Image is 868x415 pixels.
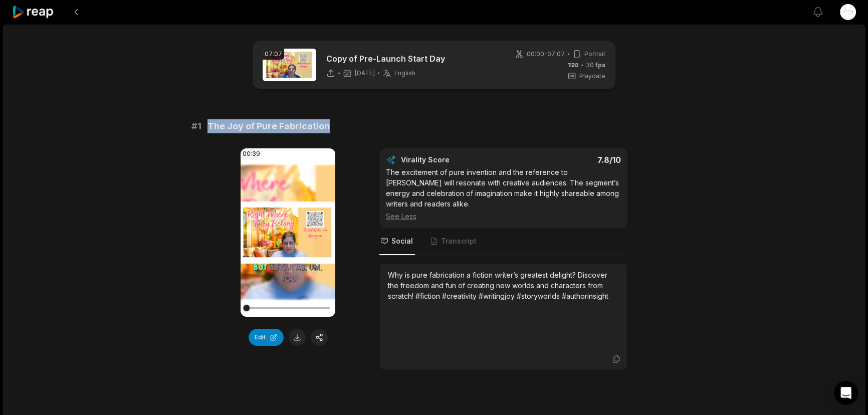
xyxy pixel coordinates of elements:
div: Open Intercom Messenger [834,381,858,405]
span: English [394,69,415,77]
span: 30 [586,61,605,70]
p: Copy of Pre-Launch Start Day [326,53,445,65]
span: fps [595,61,605,69]
div: Virality Score [401,155,509,165]
span: # 1 [191,119,201,133]
div: 7.8 /10 [514,155,621,165]
span: The Joy of Pure Fabrication [207,119,330,133]
nav: Tabs [379,228,627,255]
span: Playdate [579,72,605,81]
div: Why is pure fabrication a fiction writer’s greatest delight? Discover the freedom and fun of crea... [388,270,619,301]
span: Social [391,236,413,246]
div: 07:07 [263,49,284,60]
span: [DATE] [355,69,375,77]
div: See Less [386,211,621,222]
div: The excitement of pure invention and the reference to [PERSON_NAME] will resonate with creative a... [386,167,621,222]
span: 00:00 - 07:07 [527,50,565,59]
span: Transcript [441,236,477,246]
button: Edit [249,329,284,346]
video: Your browser does not support mp4 format. [241,148,335,317]
span: Portrait [584,50,605,59]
